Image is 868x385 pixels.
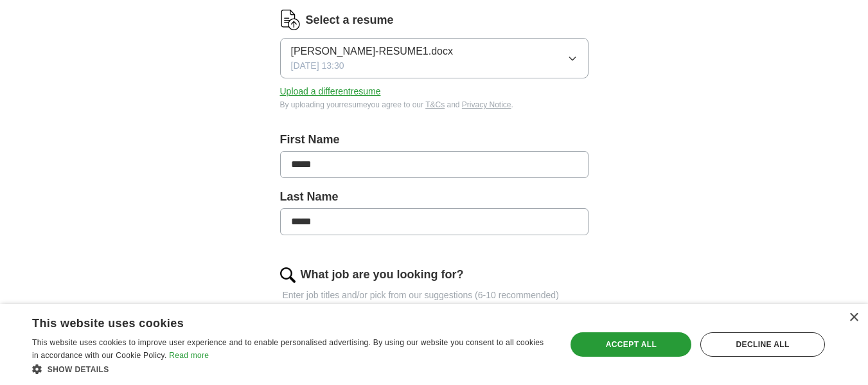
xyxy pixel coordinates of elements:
div: Decline all [700,332,825,357]
a: T&Cs [425,100,445,109]
label: Select a resume [306,12,394,29]
img: search.png [280,267,296,283]
div: Close [849,313,858,323]
button: Upload a differentresume [280,85,381,98]
p: Enter job titles and/or pick from our suggestions (6-10 recommended) [280,289,589,302]
div: Show details [32,363,551,375]
span: Show details [48,365,109,374]
label: What job are you looking for? [301,266,464,283]
label: Last Name [280,188,589,206]
span: This website uses cookies to improve user experience and to enable personalised advertising. By u... [32,338,544,360]
a: Read more, opens a new window [169,351,209,360]
a: Privacy Notice [462,100,511,109]
label: First Name [280,131,589,148]
div: This website uses cookies [32,312,518,331]
div: By uploading your resume you agree to our and . [280,99,589,111]
span: [PERSON_NAME]-RESUME1.docx [291,44,454,59]
img: CV Icon [280,10,301,30]
button: [PERSON_NAME]-RESUME1.docx[DATE] 13:30 [280,38,589,78]
span: [DATE] 13:30 [291,59,344,73]
div: Accept all [571,332,691,357]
